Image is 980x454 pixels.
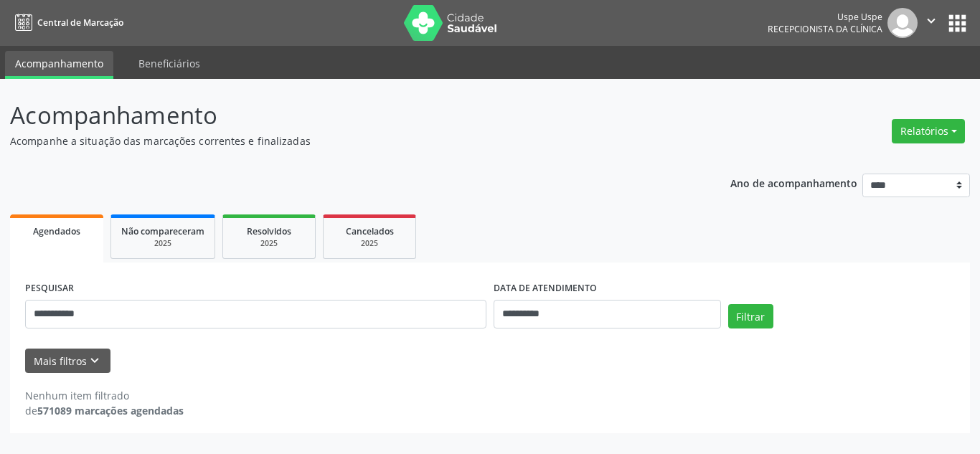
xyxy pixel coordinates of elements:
button: Filtrar [728,304,773,328]
label: PESQUISAR [25,278,74,300]
div: 2025 [121,238,204,249]
a: Beneficiários [128,51,210,76]
p: Acompanhe a situação das marcações correntes e finalizadas [10,133,682,148]
img: img [887,8,918,38]
label: DATA DE ATENDIMENTO [494,278,597,300]
span: Agendados [33,225,80,237]
div: 2025 [334,238,405,249]
span: Resolvidos [247,225,291,237]
p: Ano de acompanhamento [730,174,857,191]
div: Nenhum item filtrado [25,388,184,403]
a: Acompanhamento [5,51,113,79]
span: Central de Marcação [37,16,123,29]
i:  [923,13,939,29]
button: Relatórios [892,119,965,143]
i: keyboard_arrow_down [87,353,103,369]
div: Uspe Uspe [768,11,882,23]
button:  [918,8,945,38]
div: de [25,403,184,418]
div: 2025 [233,238,305,249]
button: apps [945,11,970,36]
span: Recepcionista da clínica [768,23,882,35]
strong: 571089 marcações agendadas [37,404,184,417]
span: Cancelados [346,225,394,237]
a: Central de Marcação [10,11,123,34]
button: Mais filtroskeyboard_arrow_down [25,349,110,374]
span: Não compareceram [121,225,204,237]
p: Acompanhamento [10,98,682,133]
